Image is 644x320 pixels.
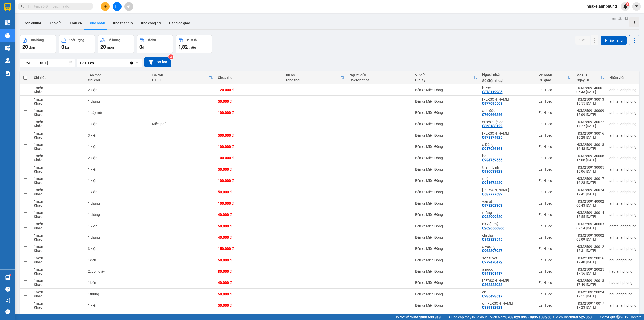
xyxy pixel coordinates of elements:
div: Nhân viên [609,76,636,80]
div: Bến xe Miền Đông [415,213,477,217]
div: HCM2509130014 [576,211,604,215]
button: Số lượng20món [98,35,134,53]
span: question-circle [5,287,10,292]
div: Số điện thoại [350,78,410,82]
span: search [21,5,24,8]
div: ĐC giao [539,78,567,82]
div: HCM2509140001 [576,86,604,90]
span: kg [65,45,69,49]
div: chị thu [482,233,534,237]
div: ĐC lấy [415,78,473,82]
div: Bến xe Miền Đông [415,281,477,285]
div: Bến xe Miền Đông [415,111,477,115]
div: HCM2509130017 [576,177,604,181]
img: warehouse-icon [5,45,10,51]
div: hau.anhphung [609,281,636,285]
div: Đã thu [147,38,156,42]
div: 1 món [34,301,83,305]
button: Đơn online [20,17,45,29]
div: anhtai.anhphung [609,201,636,205]
input: Select a date range. [20,59,75,67]
div: HCM2509130013 [576,97,604,101]
div: 3 kiện [88,133,147,137]
div: Bến xe Miền Đông [415,258,477,262]
div: dr bắc [482,301,534,305]
div: Ea H'Leo [539,281,571,285]
div: Tạo kho hàng mới [629,17,639,27]
div: Khác [34,260,83,264]
div: Bến xe Miền Đông [415,269,477,273]
div: 500.000 đ [218,133,279,137]
div: anhtai.anhphung [609,167,636,171]
div: 0978202363 [482,203,502,207]
div: HCM2509130024 [576,188,604,192]
div: Ea H'Leo [539,145,571,149]
button: caret-down [632,2,641,11]
div: anhtai.anhphung [609,179,636,183]
svg: open [135,61,139,65]
span: triệu [188,45,196,49]
button: SMS [575,36,590,45]
div: Số điện thoại [482,79,534,83]
div: HCM2509140002 [576,199,604,203]
div: HCM2509130022 [576,120,604,124]
div: anhtai.anhphung [609,247,636,251]
div: 17:56 [DATE] [576,271,604,275]
div: Khác [34,226,83,230]
img: logo-vxr [4,3,11,11]
div: 1 kiện [88,122,147,126]
div: 16:28 [DATE] [576,181,604,185]
div: ver 1.8.143 [611,16,628,21]
div: Ea H'Leo [539,133,571,137]
span: 1 [627,2,628,6]
div: HCM2509140003 [576,222,604,226]
div: 40.000 đ [218,235,279,239]
img: warehouse-icon [5,33,10,38]
div: 0978874925 [482,135,502,139]
div: 0941301417 [482,271,502,275]
div: 1 kiện [88,224,147,228]
span: nhaxe.anhphung [583,3,621,9]
div: 100.000 đ [218,111,279,115]
div: HCM2509130018 [576,143,604,147]
img: icon-new-feature [623,4,628,9]
div: 1 kiện [88,190,147,194]
div: HTTT [152,78,209,82]
div: Người nhận [482,73,534,77]
div: anhtai.anhphung [609,88,636,92]
img: warehouse-icon [5,58,10,63]
span: đ [142,45,144,49]
div: anhtai.anhphung [609,99,636,103]
div: HCM2509110017 [576,301,604,305]
div: sư cô huệ lạc [482,120,534,124]
div: hau.anhphung [609,292,636,296]
div: 0917936161 [482,147,502,151]
div: 1 món [34,165,83,169]
div: Khác [34,113,83,117]
div: HCM2509130006 [576,154,604,158]
div: 06:43 [DATE] [576,203,604,207]
img: dashboard-icon [5,20,10,25]
div: HCM2509120025 [576,267,604,271]
div: HCM2509120024 [576,290,604,294]
div: Khác [34,215,83,219]
div: Ea H'Leo [539,224,571,228]
div: anhtai.anhphung [609,133,636,137]
div: Ea H'Leo [539,122,571,126]
div: sơn tuyết [482,256,534,260]
div: Bến xe Miền Đông [415,235,477,239]
div: 1kiên [88,281,147,285]
div: Thu hộ [284,73,341,77]
div: Đơn hàng [30,38,44,42]
div: 1 kiện [88,145,147,149]
th: Toggle SortBy [574,71,607,84]
div: 120.000 đ [218,88,279,92]
div: Đã thu [152,73,209,77]
div: Khối lượng [69,38,84,42]
div: 1 món [34,154,83,158]
div: Ea H'Leo [539,179,571,183]
div: Bến xe Miền Đông [415,88,477,92]
div: anhtai.anhphung [609,235,636,239]
div: 0911674449 [482,181,502,185]
div: Bến xe Miền Đông [415,167,477,171]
